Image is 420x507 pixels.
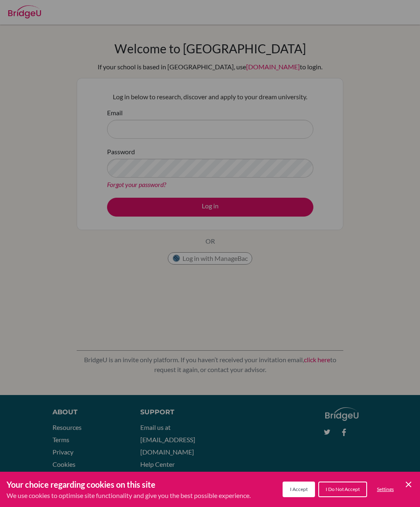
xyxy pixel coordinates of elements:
button: Save and close [404,480,413,489]
button: I Accept [283,482,315,497]
span: I Do Not Accept [326,486,360,492]
h3: Your choice regarding cookies on this site [7,478,251,491]
button: I Do Not Accept [318,482,367,497]
button: Settings [370,482,400,496]
span: Settings [377,486,394,492]
p: We use cookies to optimise site functionality and give you the best possible experience. [7,491,251,500]
span: I Accept [290,486,308,492]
